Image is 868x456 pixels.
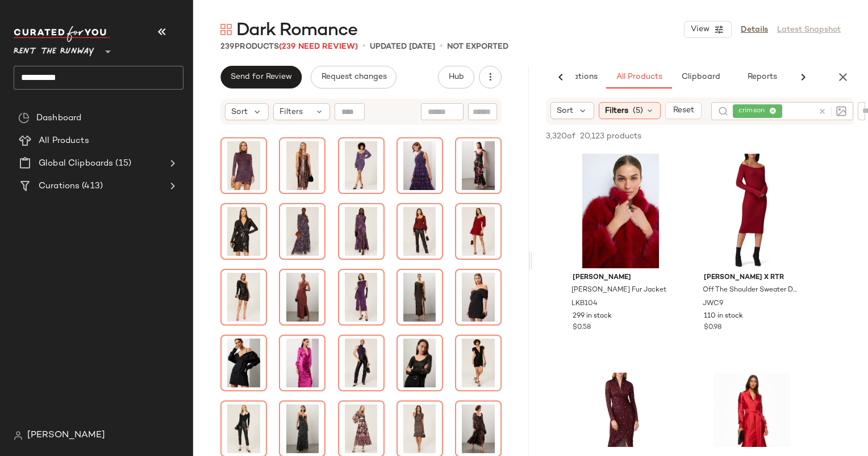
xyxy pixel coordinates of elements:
span: Global Clipboards [39,157,113,170]
img: ML388.jpg [400,404,439,453]
span: 3,320 of [546,130,575,142]
div: Products [220,41,358,53]
span: Filters [279,106,303,118]
span: $0.98 [704,323,721,333]
img: HNY18.jpg [459,339,498,387]
img: MISA98.jpg [342,404,381,453]
button: Send for Review [220,66,302,88]
span: All Products [616,73,662,82]
span: Dashboard [36,112,81,125]
img: HL245.jpg [342,141,381,190]
span: Dark Romance [236,19,357,42]
img: JSK105.jpg [400,207,439,256]
img: svg%3e [18,112,30,124]
p: updated [DATE] [370,41,435,53]
span: Sort [231,106,248,118]
img: MKP129.jpg [283,273,322,322]
span: Sort [557,105,573,117]
span: (413) [80,180,103,193]
span: 239 [220,43,235,51]
span: 20,123 products [580,130,641,142]
img: NON14.jpg [224,339,263,387]
span: (15) [113,157,131,170]
span: $0.58 [573,323,591,333]
span: [PERSON_NAME] [573,273,669,283]
button: Reset [665,102,702,119]
button: Request changes [311,66,396,88]
span: 110 in stock [704,311,743,322]
span: Rent the Runway [14,39,94,59]
span: LKB104 [571,299,598,309]
p: Not Exported [447,41,508,53]
span: Reports [746,73,777,82]
img: JSK108.jpg [459,207,498,256]
button: View [684,21,732,38]
img: IMD36.jpg [342,207,381,256]
span: (239 Need Review) [279,43,358,51]
img: cfy_white_logo.C9jOOHJF.svg [14,26,110,42]
img: JWC9.jpg [695,154,809,268]
img: HTC225.jpg [400,141,439,190]
span: Reset [672,106,694,115]
a: Details [741,24,768,36]
img: MNL281.jpg [400,273,439,322]
span: All Products [39,134,89,147]
span: (5) [633,105,643,117]
span: [PERSON_NAME] [27,429,105,442]
span: JWC9 [703,299,723,309]
img: LKL175.jpg [224,273,263,322]
img: IMD33.jpg [283,207,322,256]
span: Off The Shoulder Sweater Dress [703,285,799,295]
img: HTC227.jpg [459,141,498,190]
button: Hub [438,66,474,88]
img: HUGO57.jpg [224,207,263,256]
span: crimson [738,106,769,116]
img: JSK175.jpg [224,404,263,453]
span: 299 in stock [573,311,612,322]
span: Request changes [320,73,386,82]
span: Filters [605,105,628,117]
img: LKB104.jpg [564,154,678,268]
img: ONES39.jpg [283,339,322,387]
img: svg%3e [14,431,23,440]
span: Send for Review [230,73,292,82]
img: svg%3e [718,106,728,116]
span: Curations [39,180,80,193]
img: PSC129.jpg [459,404,498,453]
img: svg%3e [836,106,846,116]
img: svg%3e [220,24,232,35]
span: Clipboard [681,73,720,82]
span: [PERSON_NAME] Fur Jacket [571,285,666,295]
img: CAS210.jpg [224,141,263,190]
img: LIVF7.jpg [283,404,322,453]
span: • [362,40,365,53]
img: MNL321.jpg [459,273,498,322]
span: • [440,40,443,53]
img: MMC3.jpg [342,273,381,322]
span: View [690,25,710,34]
img: GAM51.jpg [400,339,439,387]
span: [PERSON_NAME] x RTR [704,273,800,283]
span: Hub [448,73,464,82]
img: DTP100.jpg [283,141,322,190]
img: FZ73.jpg [342,339,381,387]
